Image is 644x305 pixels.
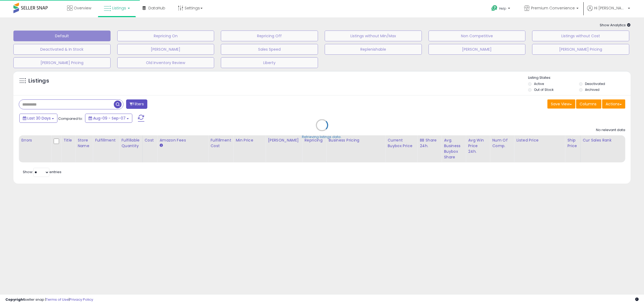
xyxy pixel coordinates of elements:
button: Old Inventory Review [117,57,214,68]
div: Retrieving listings data.. [302,135,342,139]
button: [PERSON_NAME] [429,44,526,55]
button: Non Competitive [429,31,526,41]
button: Repricing Off [221,31,318,41]
button: Repricing On [117,31,214,41]
button: [PERSON_NAME] [117,44,214,55]
button: [PERSON_NAME] Pricing [532,44,629,55]
span: Premium Convenience [531,5,575,11]
i: Get Help [491,5,498,12]
button: Listings without Min/Max [325,31,422,41]
button: Replenishable [325,44,422,55]
a: Help [487,1,515,17]
button: Deactivated & In Stock [13,44,111,55]
span: Overview [74,5,91,11]
button: [PERSON_NAME] Pricing [13,57,111,68]
span: Show Analytics [600,23,631,28]
button: Default [13,31,111,41]
span: DataHub [148,5,165,11]
span: Hi [PERSON_NAME] [594,5,626,11]
span: Listings [112,5,126,11]
button: Sales Speed [221,44,318,55]
span: Help [499,6,506,11]
button: Listings without Cost [532,31,629,41]
a: Hi [PERSON_NAME] [587,5,630,17]
button: Liberty [221,57,318,68]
